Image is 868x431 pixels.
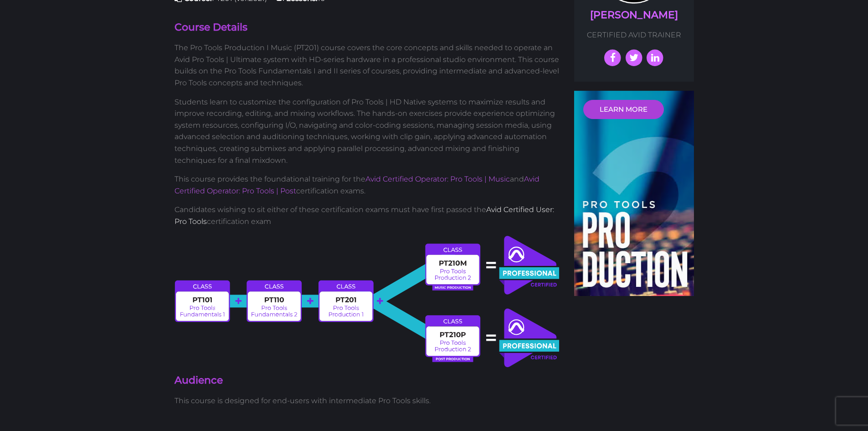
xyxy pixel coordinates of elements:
p: This course provides the foundational training for the and certification exams. [175,173,561,197]
a: Avid Certified Operator: Pro Tools | Post [175,175,539,195]
a: LEARN MORE [583,100,664,119]
a: Avid Certified User: Pro Tools [175,205,554,226]
a: Avid Certified Operator: Pro Tools | Music [365,175,510,183]
a: [PERSON_NAME] [590,9,678,21]
p: Students learn to customize the configuration of Pro Tools | HD Native systems to maximize result... [175,96,561,166]
p: This course is designed for end-users with intermediate Pro Tools skills. [175,395,561,407]
h4: Audience [175,374,561,388]
img: avid-certified-professional-path.svg [175,234,561,369]
p: Candidates wishing to sit either of these certification exams must have first passed the certific... [175,204,561,227]
h4: Course Details [175,21,561,35]
p: The Pro Tools Production I Music (PT201) course covers the core concepts and skills needed to ope... [175,42,561,88]
p: CERTIFIED AVID TRAINER [583,29,685,41]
